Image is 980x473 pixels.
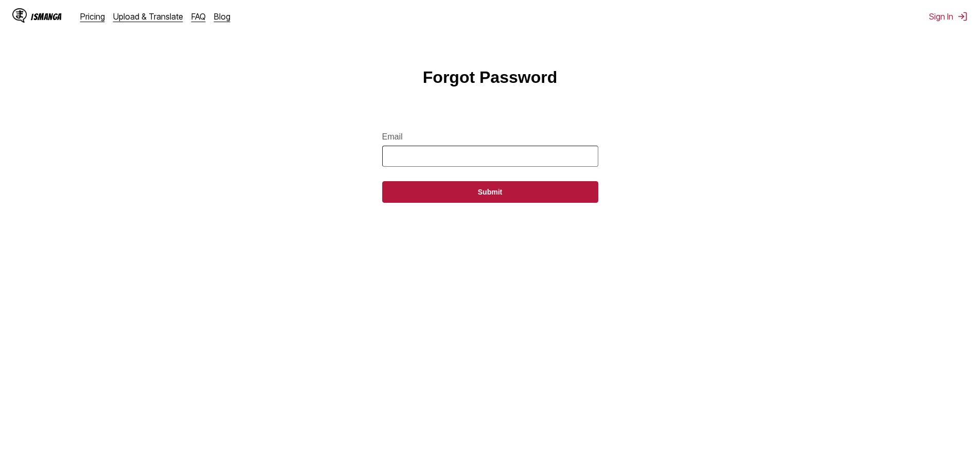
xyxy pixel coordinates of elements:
img: IsManga Logo [12,8,27,23]
a: IsManga LogoIsManga [12,8,80,25]
label: Email [382,132,598,142]
button: Submit [382,181,598,203]
a: FAQ [191,11,206,22]
h1: Forgot Password [423,68,557,87]
img: Sign out [957,11,968,22]
a: Pricing [80,11,105,22]
button: Sign In [929,11,968,22]
a: Blog [214,11,230,22]
div: IsManga [31,12,62,22]
a: Upload & Translate [113,11,183,22]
